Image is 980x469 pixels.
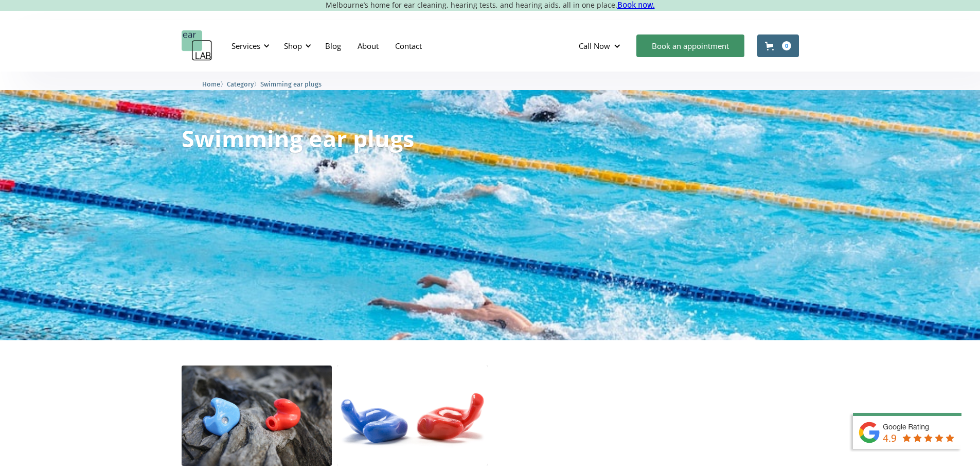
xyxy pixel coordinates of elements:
[782,41,791,50] div: 0
[225,30,273,61] div: Services
[571,30,631,61] div: Call Now
[757,34,799,57] a: Open cart
[182,366,332,466] img: Pro-Aquaz
[202,79,227,90] li: 〉
[227,79,254,89] a: Category
[636,34,744,57] a: Book an appointment
[227,80,254,88] span: Category
[579,41,610,51] div: Call Now
[260,79,322,89] a: Swimming ear plugs
[387,31,430,61] a: Contact
[182,30,212,61] a: home
[182,127,414,150] h1: Swimming ear plugs
[227,79,260,90] li: 〉
[260,80,322,88] span: Swimming ear plugs
[278,30,314,61] div: Shop
[231,41,260,51] div: Services
[337,366,488,465] img: Swim Plugs - Pair
[349,31,387,61] a: About
[284,41,302,51] div: Shop
[202,79,220,89] a: Home
[317,31,349,61] a: Blog
[202,80,220,88] span: Home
